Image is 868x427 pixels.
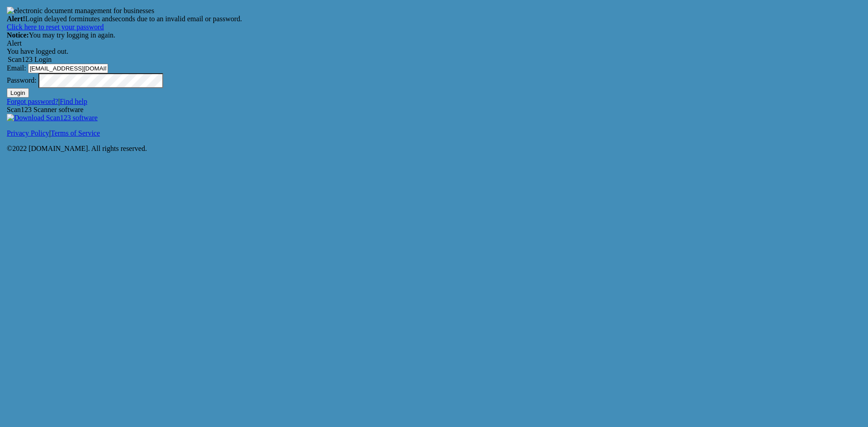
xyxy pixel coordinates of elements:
[7,88,29,98] button: Login
[60,98,87,105] a: Find help
[7,76,37,84] label: Password:
[7,7,154,15] img: electronic document management for businesses
[28,64,108,73] input: Email
[7,39,861,47] div: Alert
[7,145,861,153] p: ©2022 [DOMAIN_NAME]. All rights reserved.
[51,129,100,137] a: Terms of Service
[7,31,29,39] strong: Notice:
[7,129,861,137] p: |
[7,15,861,31] div: Login delayed for minutes and seconds due to an invalid email or password.
[7,56,861,64] legend: Scan123 Login
[7,31,861,39] div: You may try logging in again.
[7,114,98,122] img: Download Scan123 software
[7,64,26,72] label: Email:
[7,106,861,122] div: Scan123 Scanner software
[7,23,104,31] a: Click here to reset your password
[7,98,861,106] div: |
[7,47,861,56] div: You have logged out.
[7,129,49,137] a: Privacy Policy
[7,98,58,105] a: Forgot password?
[7,15,25,23] strong: Alert!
